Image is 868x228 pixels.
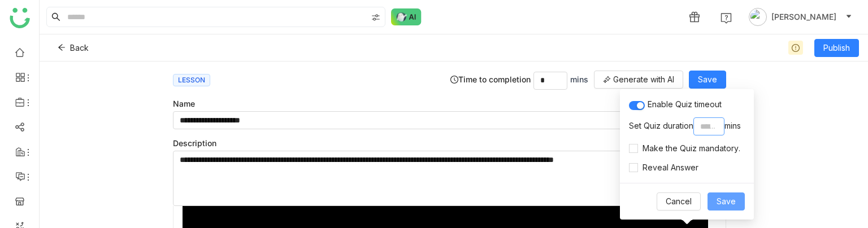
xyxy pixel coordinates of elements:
span: Save [698,73,717,86]
div: Time to completion [450,71,726,90]
span: Back [70,42,89,54]
img: help.svg [721,12,732,24]
div: LESSON [173,74,210,86]
button: Generate with AI [594,71,683,89]
span: Reveal Answer [638,161,703,174]
button: [PERSON_NAME] [747,8,854,26]
div: Name [173,99,195,108]
span: Make the Quiz mandatory. [638,142,745,155]
div: Set Quiz duration mins [629,117,745,135]
div: Description [173,138,216,148]
button: Cancel [657,192,701,211]
button: Publish [814,39,859,57]
span: mins [570,74,588,84]
button: Save [708,192,745,211]
div: Enable Quiz timeout [629,98,745,111]
img: logo [10,8,30,28]
span: Cancel [666,195,692,208]
button: Back [49,39,98,57]
img: ask-buddy-normal.svg [391,8,422,25]
img: search-type.svg [371,13,380,22]
span: Save [717,195,736,208]
button: Save [689,71,726,89]
span: [PERSON_NAME] [771,11,836,23]
span: Generate with AI [613,73,674,86]
span: Publish [823,42,850,54]
img: avatar [749,8,767,26]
